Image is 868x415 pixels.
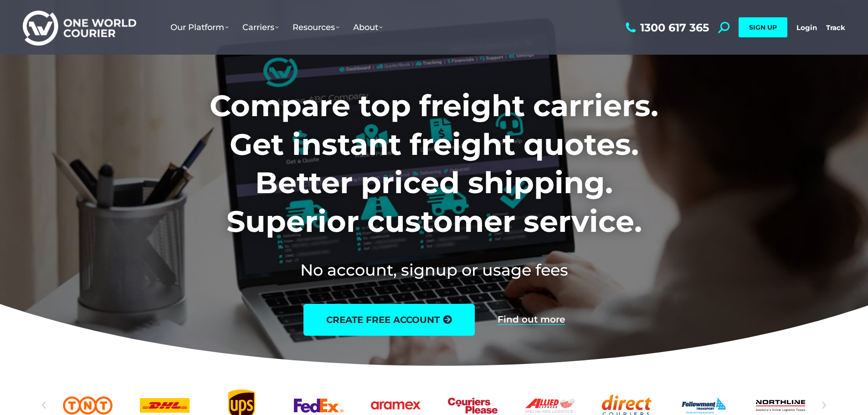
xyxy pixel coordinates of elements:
img: One World Courier [23,9,136,46]
span: Carriers [242,22,279,32]
h1: Compare top freight carriers. Get instant freight quotes. Better priced shipping. Superior custom... [149,87,719,241]
a: Find out more [498,315,565,325]
a: Our Platform [164,13,236,41]
a: About [346,13,390,41]
a: create free account [303,304,475,336]
h2: No account, signup or usage fees [149,259,719,281]
a: SIGN UP [739,17,787,37]
span: SIGN UP [749,23,777,31]
span: Resources [293,22,339,32]
a: Track [826,23,845,32]
span: Our Platform [170,22,229,32]
a: 1300 617 365 [623,22,709,33]
a: Login [796,23,817,32]
span: About [353,22,383,32]
a: Resources [286,13,346,41]
a: Carriers [236,13,286,41]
